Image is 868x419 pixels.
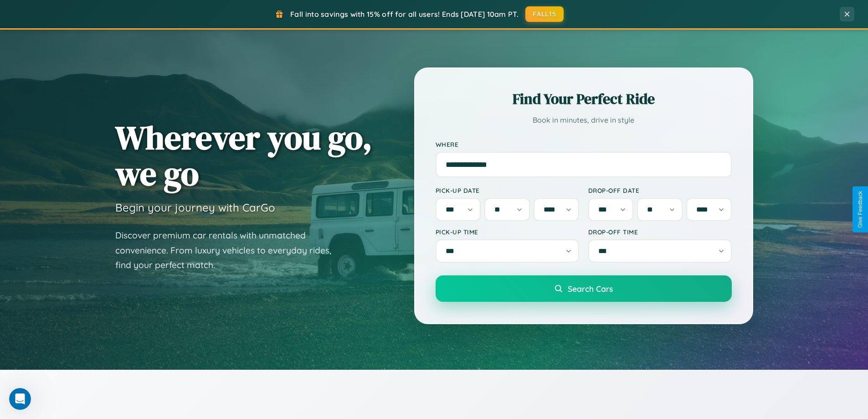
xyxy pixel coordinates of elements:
span: Search Cars [568,284,613,294]
label: Drop-off Time [588,228,732,236]
label: Where [436,140,732,148]
p: Discover premium car rentals with unmatched convenience. From luxury vehicles to everyday rides, ... [115,228,343,273]
h1: Wherever you go, we go [115,119,372,191]
label: Pick-up Time [436,228,579,236]
h2: Find Your Perfect Ride [436,89,732,109]
button: FALL15 [525,6,564,22]
label: Pick-up Date [436,186,579,194]
h3: Begin your journey with CarGo [115,201,275,214]
button: Search Cars [436,275,732,302]
label: Drop-off Date [588,186,732,194]
p: Book in minutes, drive in style [436,114,732,127]
div: Give Feedback [857,191,863,228]
span: Fall into savings with 15% off for all users! Ends [DATE] 10am PT. [290,10,519,19]
iframe: Intercom live chat [9,388,31,410]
